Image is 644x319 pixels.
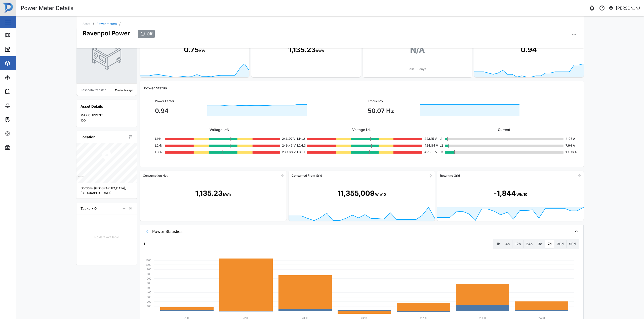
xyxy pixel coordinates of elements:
div: Consumption Net [143,174,168,177]
label: 24h [524,240,535,248]
text: 200 [147,300,151,303]
div: L2 [439,143,443,148]
div: 0.75 [184,44,199,55]
div: [PERSON_NAME] [616,5,640,11]
div: 0.94 [155,106,205,115]
div: Current [439,127,569,133]
div: Assets [13,60,29,66]
div: Map [13,32,24,38]
text: 900 [147,268,151,271]
div: Asset Details [80,104,133,109]
div: 4.95 A [566,137,569,141]
div: 1,135.23 [288,44,316,55]
span: Off [147,32,152,36]
div: 424.84 V [424,143,426,148]
div: L1 [439,137,443,141]
div: 0.94 [521,44,537,55]
div: kWh [223,192,231,197]
div: Sites [13,75,25,80]
label: 4h [503,240,512,248]
div: 1,135.23 [195,188,223,199]
img: POWER_METER photo [91,39,123,71]
text: 500 [147,286,151,289]
div: Alarms [13,103,29,108]
div: / [93,22,94,26]
div: Voltage L-N [155,127,284,133]
div: 13 minutes ago [115,88,133,92]
div: L3-L1 [297,150,305,155]
canvas: Map [76,143,137,183]
div: Admin [13,145,28,150]
a: Mapbox logo [78,176,84,181]
div: 19.96 A [566,150,569,155]
div: Frequency [368,99,569,104]
div: 423.15 V [424,137,426,141]
span: Power Statistics [152,225,568,238]
div: Settings [13,131,31,136]
text: 800 [147,273,151,275]
div: Map marker [101,149,113,163]
div: L1-L2 [297,137,305,141]
div: L2-L3 [297,143,305,148]
a: Power meters [97,22,117,25]
div: kWh [316,48,324,54]
div: L1-N [155,137,163,141]
div: KW [199,48,205,54]
div: 11,355,009 [338,188,375,199]
label: 1h [494,240,503,248]
div: 7.94 A [566,143,569,148]
label: 12h [512,240,523,248]
div: Dashboard [13,46,36,52]
div: Asset [83,22,90,25]
div: Last data transfer [81,88,106,93]
text: 600 [147,282,151,284]
div: No data available [76,235,137,240]
label: 7d [545,240,554,248]
div: Wh/10 [516,192,527,197]
text: 100 [147,305,151,307]
div: 421.60 V [424,150,426,155]
div: Gordons, [GEOGRAPHIC_DATA], [GEOGRAPHIC_DATA] [80,186,133,195]
img: Main Logo [3,3,14,14]
div: Voltage L-L [297,127,426,133]
div: Wh/10 [375,192,386,197]
div: Power Status [144,85,580,91]
div: L3-N [155,150,163,155]
div: 239.68 V [282,150,284,155]
label: 30d [554,240,566,248]
text: 1100 [146,259,151,262]
text: 0 [150,309,151,312]
div: Ravenpol Power [83,26,130,38]
label: 3d [535,240,545,248]
div: 100 [80,118,133,123]
div: L1 [144,241,147,247]
label: 90d [567,240,578,248]
text: 400 [147,291,151,294]
div: Tasks • 0 [80,206,97,211]
text: 300 [147,296,151,298]
div: 246.97 V [282,137,284,141]
div: Tasks [13,117,27,122]
div: Location [80,134,96,140]
div: Consumed From Grid [292,174,322,177]
div: last 30 days [363,67,472,72]
div: 246.43 V [282,143,284,148]
div: Return to Grid [440,174,460,177]
div: 50.07 Hz [368,106,418,115]
text: 700 [147,277,151,280]
div: Reports [13,89,30,94]
div: MAX CURRENT [80,113,133,118]
div: Power Factor [155,99,356,104]
div: -1,844 [494,188,516,199]
div: / [119,22,120,26]
text: 1000 [146,263,151,266]
div: N/A [410,44,425,56]
div: L2-N [155,143,163,148]
button: Power Statistics [140,225,583,238]
div: L3 [439,150,443,155]
div: Power Meter Details [21,4,73,13]
button: [PERSON_NAME] [609,5,640,12]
